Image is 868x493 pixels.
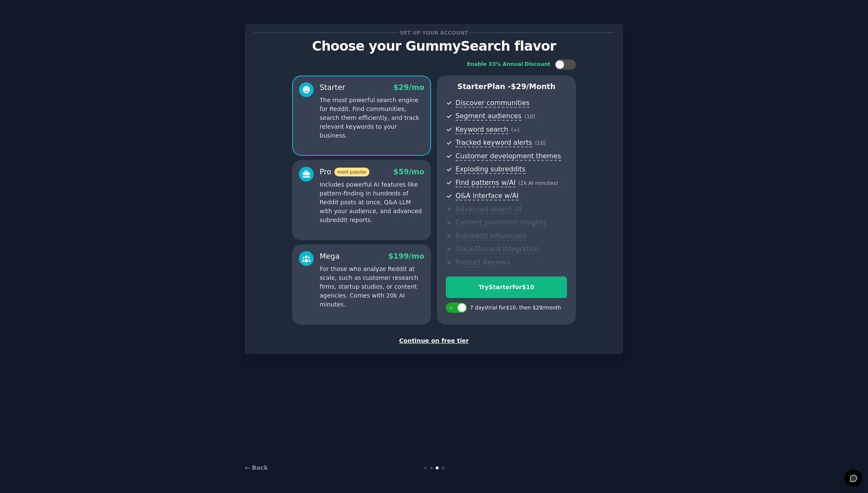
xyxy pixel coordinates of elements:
[456,218,546,227] span: Content promotion insights
[470,304,561,312] div: 7 days trial for $10 , then $ 29 /month
[456,112,521,121] span: Segment audiences
[467,61,551,68] div: Enable 33% Annual Discount
[456,165,525,174] span: Exploding subreddits
[334,168,370,176] span: most popular
[456,138,532,147] span: Tracked keyword alerts
[320,96,424,140] p: The most powerful search engine for Reddit. Find communities, search them efficiently, and track ...
[524,114,535,119] span: ( 10 )
[456,125,508,134] span: Keyword search
[535,140,545,146] span: ( 10 )
[388,252,424,260] span: $ 199 /mo
[456,192,518,200] span: Q&A interface w/AI
[399,28,470,37] span: Set up your account
[245,464,268,471] a: ← Back
[456,245,539,254] span: Slack/Discord integration
[456,99,529,108] span: Discover communities
[456,152,561,161] span: Customer development themes
[320,82,345,93] div: Starter
[393,168,424,176] span: $ 59 /mo
[456,232,526,241] span: Subreddit influencers
[320,251,340,262] div: Mega
[254,336,614,345] div: Continue on free tier
[456,205,521,214] span: Advanced search UI
[320,167,369,177] div: Pro
[456,258,510,267] span: Product Reviews
[446,81,567,92] p: Starter Plan -
[254,39,614,54] p: Choose your GummySearch flavor
[511,82,556,91] span: $ 29 /month
[446,276,567,298] button: TryStarterfor$10
[511,127,520,133] span: ( ∞ )
[446,283,567,292] div: Try Starter for $10
[393,83,424,92] span: $ 29 /mo
[320,180,424,225] p: Includes powerful AI features like pattern-finding in hundreds of Reddit posts at once, Q&A LLM w...
[456,179,515,187] span: Find patterns w/AI
[320,265,424,309] p: For those who analyze Reddit at scale, such as customer research firms, startup studios, or conte...
[518,180,558,186] span: ( 2k AI minutes )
